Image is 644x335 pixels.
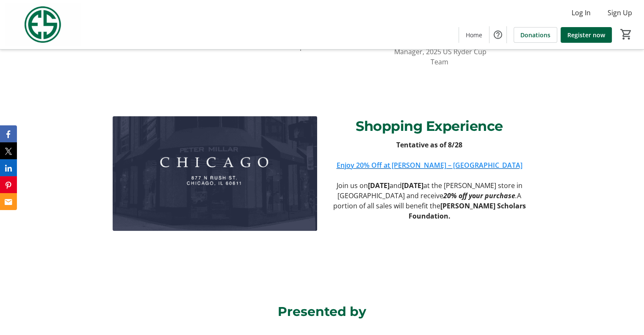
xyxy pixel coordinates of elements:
img: undefined [113,116,317,231]
strong: [PERSON_NAME] Scholars Foundation. [409,201,526,221]
button: Sign Up [601,6,639,19]
span: Log In [572,8,591,18]
img: Evans Scholars Foundation's Logo [5,3,80,46]
button: Help [489,26,506,43]
a: Enjoy 20% Off at [PERSON_NAME] – [GEOGRAPHIC_DATA] [337,161,522,170]
a: Home [459,27,489,43]
span: Sign Up [608,8,632,18]
em: . [515,191,517,200]
a: Donations [514,27,557,43]
button: Cart [619,27,634,42]
span: Home [466,30,482,39]
span: Manager, 2025 US Ryder Cup Team [394,47,488,66]
p: Join us on and at the [PERSON_NAME] store in [GEOGRAPHIC_DATA] and receive A portion of all sales... [327,180,532,221]
span: NBC Sports commentator [281,42,363,51]
strong: [DATE] [402,181,423,190]
strong: Tentative as of 8/28 [396,140,462,150]
span: Presented by [278,304,366,319]
span: Register now [567,30,605,39]
strong: [DATE] [368,181,390,190]
a: Register now [561,27,612,43]
p: Shopping Experience [327,116,532,136]
span: Donations [520,30,550,39]
em: 20% off your purchase [443,191,515,200]
button: Log In [565,6,597,19]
